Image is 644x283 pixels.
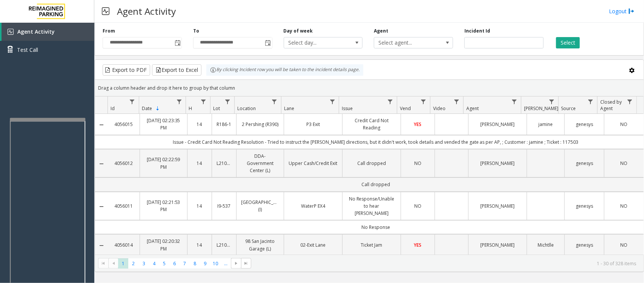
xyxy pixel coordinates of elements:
a: DDA-Government Center (L) [241,152,279,174]
a: Collapse Details [95,161,108,167]
a: Call dropped [347,160,396,167]
span: NO [620,242,627,248]
a: NO [406,160,430,167]
a: YES [406,241,430,249]
span: Select day... [284,37,347,48]
div: Data table [95,96,644,255]
span: Page 7 [180,258,190,269]
a: 14 [192,121,207,128]
a: 14 [192,241,207,249]
a: Ticket Jam [347,241,396,249]
span: NO [620,160,627,166]
a: Collapse Details [95,204,108,210]
span: Page 2 [128,258,138,269]
a: [GEOGRAPHIC_DATA] (I) [241,199,279,213]
span: Issue [342,105,353,112]
span: Go to the last page [243,260,249,266]
a: genesys [569,241,599,249]
span: [PERSON_NAME] [524,105,558,112]
span: Lane [284,105,294,112]
span: NO [414,160,421,166]
td: Issue - Credit Card Not Reading Resolution - Tried to instruct the [PERSON_NAME] directions, but ... [108,135,644,149]
a: Lot Filter Menu [223,96,233,107]
span: Page 11 [221,258,231,269]
span: Toggle popup [264,37,272,48]
span: Page 1 [118,258,128,269]
a: NO [609,241,639,249]
span: Go to the last page [241,258,251,269]
a: 02-Exit Lane [289,241,338,249]
span: Toggle popup [173,37,181,48]
span: NO [414,203,421,209]
span: Source [561,105,576,112]
span: Agent [466,105,479,112]
a: H Filter Menu [198,96,208,107]
span: Location [237,105,256,112]
span: Closed by Agent [600,99,622,112]
a: jamine [532,121,560,128]
a: [DATE] 02:23:35 PM [144,117,183,131]
span: YES [414,121,422,128]
label: Incident Id [464,28,490,34]
label: Agent [374,28,388,34]
span: Vend [400,105,411,112]
div: Drag a column header and drop it here to group by that column [95,81,644,95]
a: Michtlle [532,241,560,249]
a: 4056011 [112,202,135,210]
td: Call dropped [108,177,644,191]
a: Agent Filter Menu [509,96,520,107]
span: Video [433,105,446,112]
a: 2 Pershing (R390) [241,121,279,128]
a: Date Filter Menu [174,96,184,107]
button: Export to PDF [103,64,150,76]
a: [PERSON_NAME] [473,160,522,167]
a: 4056015 [112,121,135,128]
label: From [103,28,115,34]
kendo-pager-info: 1 - 30 of 328 items [256,260,636,267]
label: To [193,28,199,34]
a: NO [406,202,430,210]
a: [DATE] 02:20:32 PM [144,238,183,252]
img: infoIcon.svg [210,67,216,73]
span: Page 10 [211,258,221,269]
a: 4056014 [112,241,135,249]
a: Collapse Details [95,122,108,128]
span: Id [111,105,115,112]
span: Test Call [17,46,38,54]
a: L21065900 [217,241,232,249]
a: genesys [569,160,599,167]
img: pageIcon [102,2,109,20]
a: Issue Filter Menu [385,96,395,107]
button: Select [556,37,580,48]
button: Export to Excel [152,64,201,76]
span: Lot [213,105,220,112]
span: NO [620,203,627,209]
span: Page 9 [200,258,210,269]
a: 98 San Jacinto Garage (L) [241,238,279,252]
span: H [189,105,192,112]
a: No Response/Unable to hear [PERSON_NAME] [347,195,396,217]
img: 'icon' [8,29,14,35]
a: Agent Activity [2,23,94,41]
a: Closed by Agent Filter Menu [625,96,635,107]
span: Go to the next page [231,258,241,269]
span: Select agent... [374,37,437,48]
label: Day of week [284,28,313,34]
a: genesys [569,121,599,128]
a: Video Filter Menu [452,96,462,107]
span: Sortable [155,106,161,112]
span: Page 8 [190,258,200,269]
a: [PERSON_NAME] [473,241,522,249]
span: Go to the next page [233,260,239,266]
a: NO [609,202,639,210]
a: L21023900 [217,160,232,167]
a: genesys [569,202,599,210]
a: [DATE] 02:21:53 PM [144,199,183,213]
span: Page 3 [139,258,149,269]
div: By clicking Incident row you will be taken to the incident details page. [206,64,363,76]
a: [PERSON_NAME] [473,202,522,210]
span: Agent Activity [17,28,55,35]
img: logout [629,7,635,15]
a: Upper Cash/Credit Exit [289,160,338,167]
span: Page 4 [149,258,159,269]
